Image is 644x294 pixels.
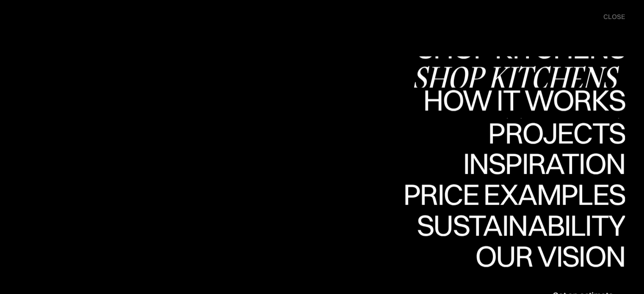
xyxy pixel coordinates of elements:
div: Our vision [468,241,625,271]
div: Price examples [403,209,625,239]
a: Our visionOur vision [468,241,625,272]
a: SustainabilitySustainability [409,210,625,241]
div: Sustainability [409,240,625,269]
div: Inspiration [451,149,625,179]
div: Shop Kitchens [412,63,625,92]
a: InspirationInspiration [451,149,625,180]
div: Price examples [403,179,625,209]
a: How it worksHow it works [421,87,625,118]
div: How it works [421,115,625,144]
a: ProjectsProjects [488,118,625,149]
div: close [603,12,625,22]
div: How it works [421,85,625,115]
a: Shop KitchensShop Kitchens [412,56,625,87]
div: Inspiration [451,179,625,208]
div: Projects [488,148,625,177]
div: menu [595,8,625,25]
a: Price examplesPrice examples [403,179,625,210]
div: Projects [488,118,625,148]
div: Sustainability [409,210,625,240]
